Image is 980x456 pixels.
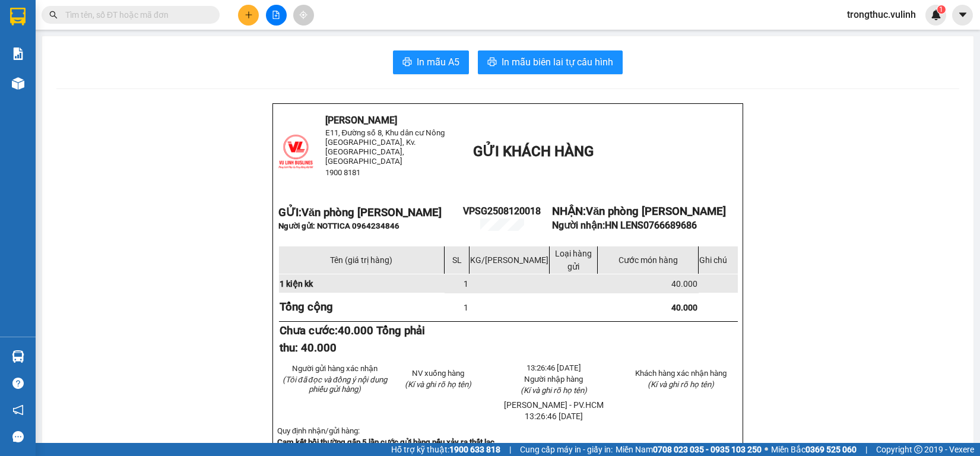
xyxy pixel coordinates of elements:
img: icon-new-feature [931,9,941,20]
span: copyright [914,445,922,454]
span: VPSG2508120018 [463,205,541,217]
span: [PERSON_NAME] [325,115,397,126]
span: 1900 8181 [325,168,360,177]
img: logo [278,134,313,169]
img: solution-icon [12,47,24,60]
span: E11, Đường số 8, Khu dân cư Nông [GEOGRAPHIC_DATA], Kv.[GEOGRAPHIC_DATA], [GEOGRAPHIC_DATA] [325,128,445,166]
button: caret-down [952,5,973,26]
span: 1 [464,303,468,312]
span: printer [402,57,412,68]
span: (Kí và ghi rõ họ tên) [521,386,587,395]
button: printerIn mẫu A5 [393,50,469,74]
input: Tìm tên, số ĐT hoặc mã đơn [65,8,205,21]
span: Hỗ trợ kỹ thuật: [391,443,500,456]
span: Miền Nam [616,443,762,456]
span: GỬI KHÁCH HÀNG [473,143,594,160]
img: warehouse-icon [12,350,24,363]
td: Loại hàng gửi [549,246,597,274]
span: [PERSON_NAME] - PV.HCM [504,400,604,410]
td: KG/[PERSON_NAME] [469,246,549,274]
span: ⚪️ [765,447,768,452]
strong: Chưa cước: [280,324,425,354]
span: 40.000 Tổng phải thu: 40.000 [280,324,425,354]
span: plus [245,11,253,19]
span: 1 [464,279,468,289]
span: search [49,11,58,19]
span: Quy định nhận/gửi hàng: [277,426,360,435]
strong: Người nhận: [552,220,697,231]
td: Cước món hàng [597,246,698,274]
span: | [865,443,867,456]
img: logo-vxr [10,8,26,26]
span: In mẫu A5 [417,55,459,69]
span: Người nhập hàng [524,375,583,384]
button: printerIn mẫu biên lai tự cấu hình [478,50,623,74]
span: 40.000 [671,303,697,312]
span: 1 kiện kk [280,279,313,289]
span: printer [487,57,497,68]
span: | [509,443,511,456]
span: question-circle [12,378,24,389]
span: notification [12,404,24,416]
span: caret-down [957,9,968,20]
strong: Cam kết bồi thường gấp 5 lần cước gửi hàng nếu xảy ra thất lạc [277,438,494,446]
strong: NHẬN: [552,205,726,218]
em: (Tôi đã đọc và đồng ý nội dung phiếu gửi hàng) [283,375,387,394]
button: file-add [266,5,287,26]
td: SL [445,246,470,274]
strong: Tổng cộng [280,300,333,313]
span: Khách hàng xác nhận hàng [635,369,727,378]
strong: GỬI: [278,206,442,219]
img: warehouse-icon [12,77,24,90]
span: Cung cấp máy in - giấy in: [520,443,613,456]
span: 0766689686 [643,220,697,231]
span: 1 [939,5,943,14]
span: Người gửi: NOTTICA 0964234846 [278,221,399,230]
span: (Kí và ghi rõ họ tên) [648,380,714,389]
span: 40.000 [671,279,697,289]
span: Người gửi hàng xác nhận [292,364,378,373]
span: file-add [272,11,280,19]
span: aim [299,11,307,19]
strong: 0708 023 035 - 0935 103 250 [653,445,762,454]
span: (Kí và ghi rõ họ tên) [405,380,471,389]
span: message [12,431,24,442]
span: 13:26:46 [DATE] [527,363,581,372]
strong: 1900 633 818 [449,445,500,454]
sup: 1 [937,5,946,14]
strong: 0369 525 060 [805,445,857,454]
span: HN LENS [605,220,697,231]
button: aim [293,5,314,26]
span: Văn phòng [PERSON_NAME] [586,205,726,218]
span: 13:26:46 [DATE] [525,411,583,421]
span: NV xuống hàng [412,369,464,378]
td: Ghi chú [699,246,738,274]
span: Văn phòng [PERSON_NAME] [302,206,442,219]
button: plus [238,5,259,26]
span: Miền Bắc [771,443,857,456]
td: Tên (giá trị hàng) [278,246,445,274]
span: trongthuc.vulinh [838,7,925,22]
span: In mẫu biên lai tự cấu hình [502,55,613,69]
